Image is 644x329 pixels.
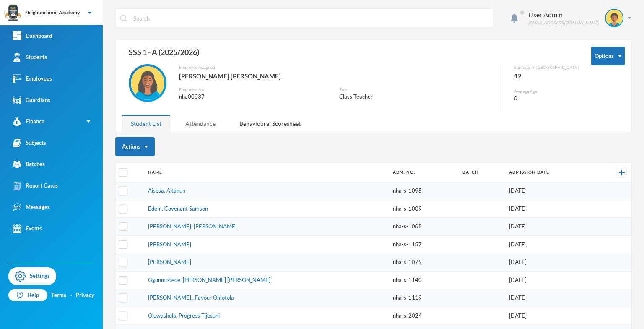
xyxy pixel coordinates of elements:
td: nha-s-2024 [389,307,458,325]
div: [EMAIL_ADDRESS][DOMAIN_NAME] [528,20,599,26]
td: [DATE] [505,200,596,218]
td: [DATE] [505,182,596,200]
div: [PERSON_NAME] [PERSON_NAME] [179,70,494,81]
div: Finance [13,117,44,126]
a: Help [8,289,47,302]
td: nha-s-1079 [389,253,458,272]
div: · [70,291,72,300]
div: Batches [13,160,45,169]
div: Guardians [13,96,50,104]
div: Employees [13,74,52,83]
td: nha-s-1008 [389,218,458,236]
div: SSS 1 - A (2025/2026) [122,47,579,64]
img: logo [5,5,21,21]
a: [PERSON_NAME] [148,258,191,265]
img: search [120,15,127,22]
div: Students in [GEOGRAPHIC_DATA] [514,64,579,70]
div: Subjects [13,138,46,147]
a: Terms [51,291,66,300]
div: Neighborhood Academy [25,9,80,16]
td: [DATE] [505,289,596,307]
div: Employee Assigned [179,64,494,70]
div: Attendance [177,115,224,133]
div: 0 [514,94,579,103]
a: Aisosa, Aitanun [148,187,185,194]
a: Edem, Covenant Samson [148,205,208,212]
td: nha-s-1119 [389,289,458,307]
div: Students [13,53,47,62]
a: Oluwashola, Progress Tijesuni [148,312,220,319]
td: [DATE] [505,307,596,325]
div: Class Teacher [339,93,494,101]
th: Adm. No. [389,163,458,182]
td: nha-s-1157 [389,235,458,253]
div: Employee No. [179,86,327,93]
td: nha-s-1140 [389,271,458,289]
a: Ogunmodede, [PERSON_NAME] [PERSON_NAME] [148,277,270,283]
button: Actions [115,137,155,156]
a: [PERSON_NAME],, Favour Omotola [148,294,234,301]
div: Average Age [514,88,579,94]
img: + [619,170,625,175]
a: Privacy [76,291,94,300]
td: nha-s-1095 [389,182,458,200]
img: STUDENT [606,10,623,26]
td: [DATE] [505,218,596,236]
th: Batch [458,163,504,182]
td: [DATE] [505,271,596,289]
td: [DATE] [505,253,596,272]
a: [PERSON_NAME] [148,241,191,248]
div: Student List [122,115,170,133]
div: Role [339,86,494,93]
button: Options [591,47,625,65]
td: [DATE] [505,235,596,253]
div: Behavioural Scoresheet [231,115,309,133]
img: EMPLOYEE [131,66,164,100]
div: nha00037 [179,93,327,101]
div: Report Cards [13,181,58,190]
th: Name [144,163,389,182]
div: Dashboard [13,31,52,40]
td: nha-s-1009 [389,200,458,218]
input: Search [132,9,489,28]
a: [PERSON_NAME], [PERSON_NAME] [148,223,237,230]
div: Events [13,224,42,233]
a: Settings [8,267,56,285]
th: Admission Date [505,163,596,182]
div: 12 [514,70,579,81]
div: Messages [13,203,50,211]
div: User Admin [528,10,599,20]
